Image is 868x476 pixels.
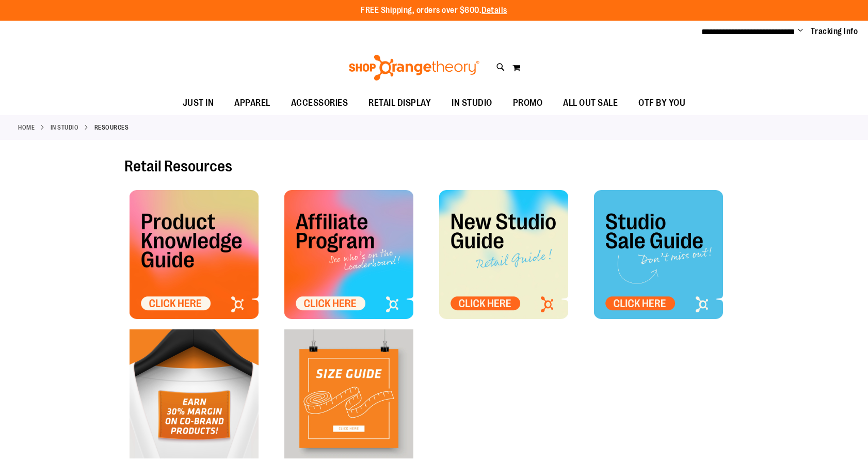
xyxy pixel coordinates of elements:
img: size guide [284,329,413,458]
h2: Retail Resources [124,158,744,174]
p: FREE Shipping, orders over $600. [361,5,507,17]
span: OTF BY YOU [638,91,685,115]
img: OTF Affiliate Tile [284,190,413,319]
button: Account menu [798,26,803,37]
span: APPAREL [234,91,270,115]
a: Home [18,123,35,132]
span: PROMO [513,91,543,115]
strong: Resources [94,123,129,132]
span: RETAIL DISPLAY [368,91,431,115]
span: JUST IN [183,91,214,115]
img: OTF - Studio Sale Tile [594,190,723,319]
a: IN STUDIO [51,123,79,132]
span: ALL OUT SALE [563,91,618,115]
span: ACCESSORIES [291,91,348,115]
a: click here for Size Guide [284,329,413,458]
span: IN STUDIO [452,91,492,115]
a: Tracking Info [811,26,858,37]
img: Shop Orangetheory [347,55,481,81]
a: Details [481,6,507,15]
img: OTF Tile - Co Brand Marketing [130,329,259,458]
